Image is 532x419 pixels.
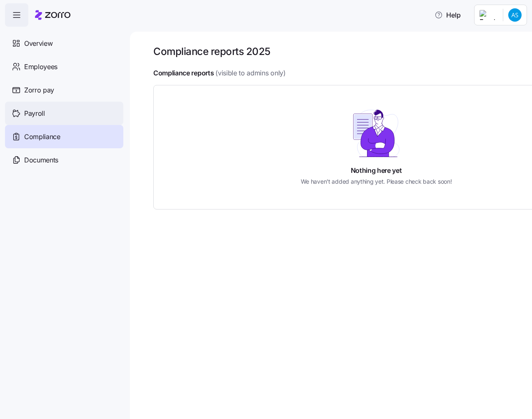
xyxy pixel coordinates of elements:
[301,177,452,186] h5: We haven't added anything yet. Please check back soon!
[24,85,54,95] span: Zorro pay
[5,32,123,55] a: Overview
[24,38,52,49] span: Overview
[480,10,496,20] img: Employer logo
[24,155,58,165] span: Documents
[351,166,402,175] h4: Nothing here yet
[215,68,285,78] span: (visible to admins only)
[5,102,123,125] a: Payroll
[5,125,123,148] a: Compliance
[153,68,214,78] h4: Compliance reports
[5,78,123,102] a: Zorro pay
[24,108,45,119] span: Payroll
[153,45,270,58] h1: Compliance reports 2025
[24,132,60,142] span: Compliance
[5,148,123,172] a: Documents
[24,62,57,72] span: Employees
[435,10,461,20] span: Help
[428,7,467,23] button: Help
[508,8,522,22] img: 6868d2b515736b2f1331ef8d07e4bd0e
[5,55,123,78] a: Employees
